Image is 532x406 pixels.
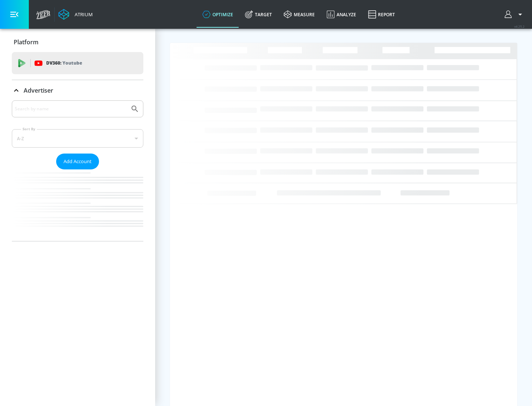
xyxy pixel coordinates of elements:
[46,59,82,67] p: DV360:
[362,1,401,28] a: Report
[24,86,53,94] p: Advertiser
[239,1,278,28] a: Target
[15,104,127,114] input: Search by name
[12,129,143,148] div: A-Z
[197,1,239,28] a: optimize
[14,38,38,46] p: Platform
[278,1,321,28] a: measure
[58,9,93,20] a: Atrium
[21,127,37,131] label: Sort By
[62,59,82,67] p: Youtube
[12,52,143,74] div: DV360: Youtube
[12,169,143,241] nav: list of Advertiser
[12,100,143,241] div: Advertiser
[56,154,99,169] button: Add Account
[321,1,362,28] a: Analyze
[12,80,143,101] div: Advertiser
[72,11,93,18] div: Atrium
[12,32,143,52] div: Platform
[514,24,525,28] span: v 4.25.2
[64,157,92,166] span: Add Account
